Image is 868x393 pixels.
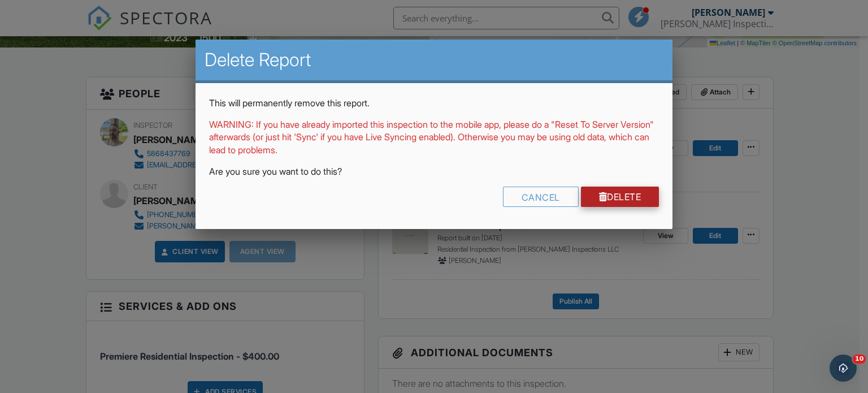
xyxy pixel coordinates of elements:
div: Cancel [503,187,579,207]
p: WARNING: If you have already imported this inspection to the mobile app, please do a "Reset To Se... [209,118,659,156]
a: Delete [581,187,659,207]
p: Are you sure you want to do this? [209,165,659,178]
iframe: Intercom live chat [830,355,857,382]
p: This will permanently remove this report. [209,97,659,109]
h2: Delete Report [205,49,664,71]
span: 10 [853,355,866,364]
